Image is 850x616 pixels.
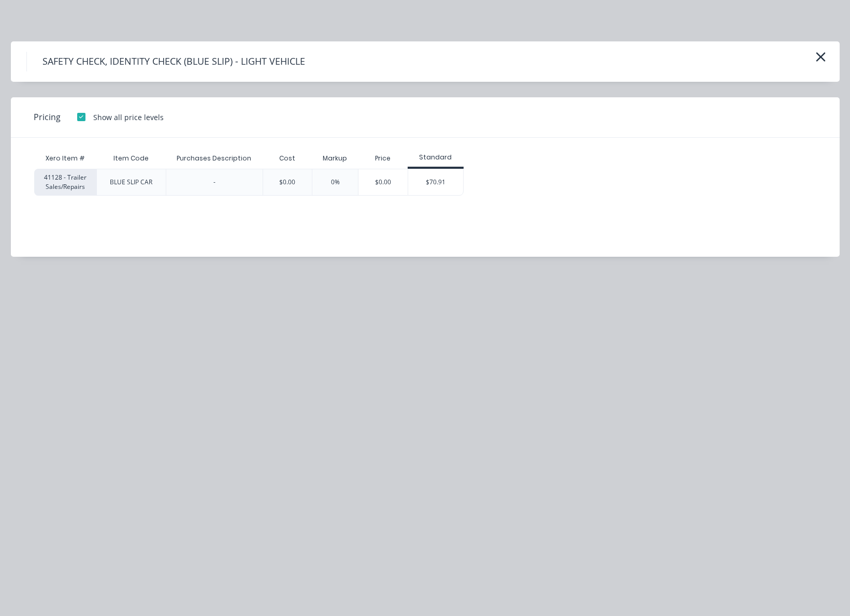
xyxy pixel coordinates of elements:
div: $0.00 [279,178,295,187]
div: Item Code [105,145,157,171]
div: 0% [331,178,340,187]
div: Price [358,148,408,169]
div: BLUE SLIP CAR [110,178,152,187]
div: - [213,178,215,187]
div: Markup [312,148,358,169]
span: Pricing [34,111,61,123]
div: 41128 - Trailer Sales/Repairs [34,169,96,196]
div: Xero Item # [34,148,96,169]
div: $70.91 [408,169,464,195]
div: Show all price levels [93,112,164,123]
div: Standard [408,153,464,162]
div: Purchases Description [168,145,260,171]
h4: SAFETY CHECK, IDENTITY CHECK (BLUE SLIP) - LIGHT VEHICLE [26,52,321,71]
div: $0.00 [358,169,408,195]
div: Cost [263,148,312,169]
